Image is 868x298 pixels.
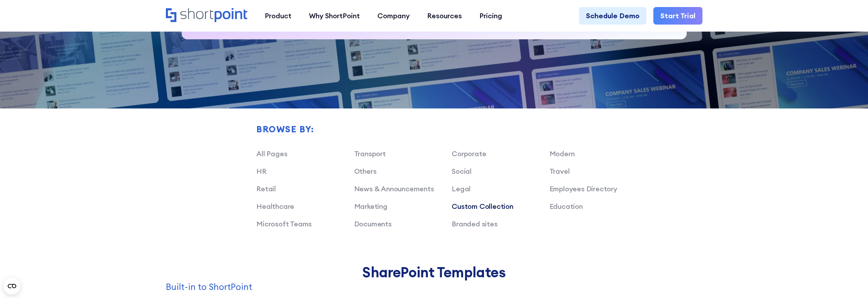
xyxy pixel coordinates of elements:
a: Documents [354,219,392,228]
div: Resources [427,11,462,21]
a: All Pages [256,149,287,158]
a: Home [166,8,248,23]
a: Branded sites [452,219,497,228]
a: Others [354,167,377,176]
a: Company [369,7,418,25]
h2: SharePoint Templates [166,264,702,280]
a: Product [256,7,300,25]
a: Legal [452,184,471,193]
div: Pricing [479,11,502,21]
a: Resources [418,7,471,25]
div: Why ShortPoint [309,11,360,21]
a: Custom Collection [452,202,513,211]
a: Corporate [452,149,486,158]
a: Marketing [354,202,388,211]
a: Schedule Demo [579,7,646,25]
button: Open CMP widget [4,278,20,294]
a: Social [452,167,472,176]
a: Microsoft Teams [256,219,312,228]
a: Healthcare [256,202,294,211]
a: Travel [550,167,570,176]
a: Education [550,202,583,211]
a: Modern [550,149,575,158]
a: Transport [354,149,386,158]
div: Product [265,11,291,21]
div: Company [377,11,410,21]
h2: Browse by: [256,125,647,134]
a: Start Trial [653,7,702,25]
a: Pricing [471,7,511,25]
p: Built-in to ShortPoint [166,280,702,294]
a: Retail [256,184,276,193]
iframe: Chat Widget [742,217,868,298]
a: Why ShortPoint [300,7,369,25]
a: HR [256,167,267,176]
a: News & Announcements [354,184,434,193]
a: Employees Directory [550,184,617,193]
